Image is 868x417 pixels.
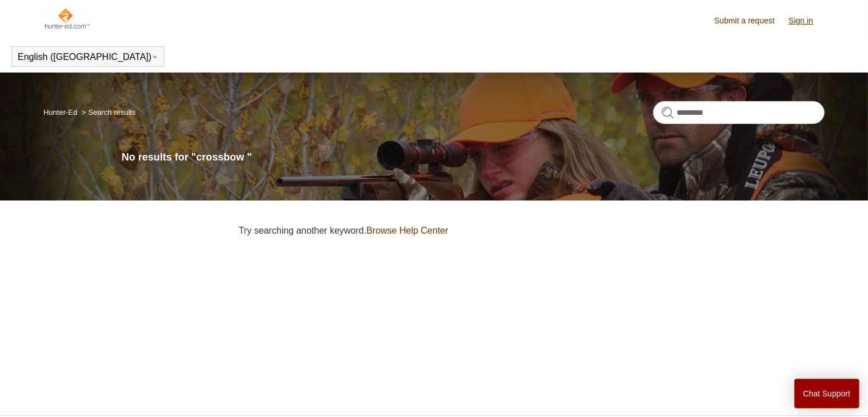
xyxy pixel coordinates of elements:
li: Hunter-Ed [43,108,79,117]
button: Chat Support [794,379,860,408]
h1: No results for "crossbow " [122,150,825,165]
a: Sign in [789,15,825,27]
a: Browse Help Center [366,226,448,235]
li: Search results [79,108,136,117]
a: Submit a request [714,15,786,27]
img: Hunter-Ed Help Center home page [43,7,90,30]
p: Try searching another keyword. [239,224,825,238]
input: Search [653,101,825,124]
a: Hunter-Ed [43,108,77,117]
button: English ([GEOGRAPHIC_DATA]) [18,52,158,62]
